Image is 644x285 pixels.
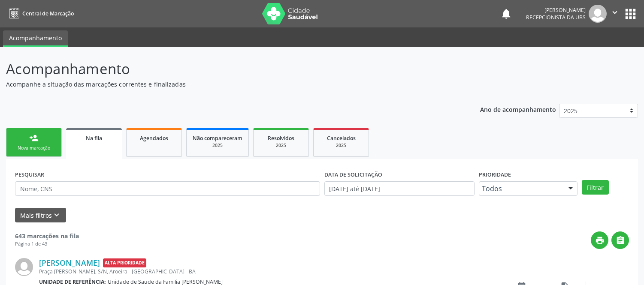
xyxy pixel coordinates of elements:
a: Central de Marcação [6,6,74,21]
div: Nova marcação [12,145,55,151]
div: 2025 [193,142,242,149]
label: PESQUISAR [15,168,44,181]
i:  [616,236,625,245]
a: Acompanhamento [3,30,68,47]
button: Mais filtroskeyboard_arrow_down [15,208,66,223]
button:  [607,5,623,23]
p: Acompanhe a situação das marcações correntes e finalizadas [6,80,448,89]
input: Nome, CNS [15,181,320,196]
span: Resolvidos [268,135,294,142]
div: person_add [29,133,39,143]
img: img [589,5,607,23]
i: keyboard_arrow_down [52,210,61,220]
span: Central de Marcação [22,10,74,17]
label: DATA DE SOLICITAÇÃO [324,168,382,181]
div: 2025 [320,142,363,149]
div: 2025 [260,142,302,149]
button: Filtrar [582,180,609,195]
strong: 643 marcações na fila [15,232,79,240]
button: print [591,231,608,249]
button:  [611,231,629,249]
button: notifications [500,8,512,20]
span: Recepcionista da UBS [526,14,586,21]
a: [PERSON_NAME] [39,258,100,267]
p: Acompanhamento [6,58,448,80]
span: Todos [482,184,560,193]
div: Praça [PERSON_NAME], S/N, Aroeira - [GEOGRAPHIC_DATA] - BA [39,268,500,275]
span: Agendados [140,135,168,142]
span: Não compareceram [193,135,242,142]
span: Cancelados [327,135,356,142]
button: apps [623,6,638,21]
div: [PERSON_NAME] [526,6,586,14]
i:  [610,8,620,17]
div: Página 1 de 43 [15,240,79,248]
i: print [595,236,605,245]
span: Alta Prioridade [103,258,146,267]
label: Prioridade [479,168,511,181]
span: Na fila [86,135,102,142]
input: Selecione um intervalo [324,181,475,196]
p: Ano de acompanhamento [480,104,556,114]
